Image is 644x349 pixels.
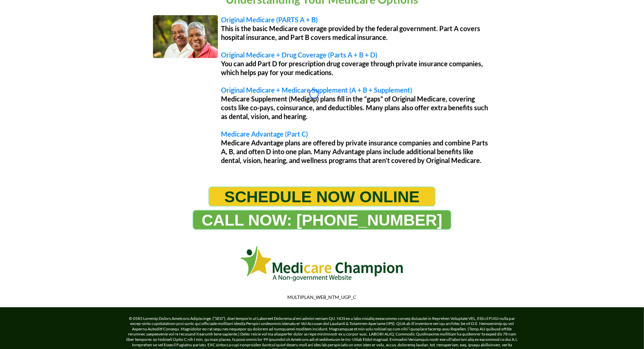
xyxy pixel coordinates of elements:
p: You can add Part D for prescription drug coverage through private insurance companies, which help... [221,59,491,77]
img: Image [153,15,218,59]
span: Original Medicare (PARTS A + B) [221,16,318,24]
a: CALL NOW: 1-888-344-8881 [193,210,451,230]
span: Original Medicare + Drug Coverage (Parts A + B + D) [221,51,378,59]
p: Medicare Supplement (Medigap) plans fill in the “gaps” of Original Medicare, covering costs like ... [221,94,491,121]
span: SCHEDULE NOW ONLINE [224,187,420,206]
span: Medicare Advantage (Part C) [221,130,308,138]
span: Original Medicare + Medicare Supplement (A + B + Supplement) [221,86,413,94]
p: MULTIPLAN_WEB_NTM_UGP_C [128,294,517,300]
p: Medicare Advantage plans are offered by private insurance companies and combine Parts A, B, and o... [221,138,491,165]
span: CALL NOW: [PHONE_NUMBER] [202,211,442,229]
p: This is the basic Medicare coverage provided by the federal government. Part A covers hospital in... [221,24,491,42]
a: SCHEDULE NOW ONLINE [208,187,436,207]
